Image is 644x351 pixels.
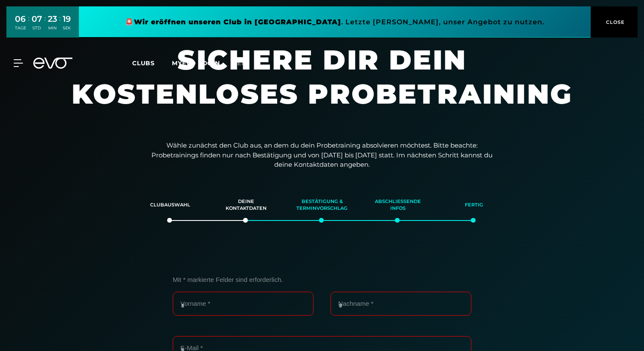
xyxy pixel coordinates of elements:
a: Clubs [132,59,172,67]
button: CLOSE [591,6,638,38]
div: 19 [63,13,71,25]
h1: Sichere dir dein kostenloses Probetraining [66,43,578,128]
a: MYEVO LOGIN [172,59,220,67]
div: : [44,14,46,36]
div: Clubauswahl [143,194,197,217]
p: Wähle zunächst den Club aus, an dem du dein Probetraining absolvieren möchtest. Bitte beachte: Pr... [151,141,493,170]
div: 06 [15,13,26,25]
span: CLOSE [604,18,625,26]
div: Deine Kontaktdaten [219,194,273,217]
div: SEK [63,25,71,31]
div: Abschließende Infos [371,194,425,217]
div: MIN [48,25,57,31]
div: STD [32,25,42,31]
div: Fertig [447,194,501,217]
div: Bestätigung & Terminvorschlag [295,194,349,217]
span: en [237,59,247,67]
p: Mit * markierte Felder sind erforderlich. [173,276,471,283]
div: TAGE [15,25,26,31]
div: : [28,14,29,36]
div: 23 [48,13,57,25]
span: Clubs [132,59,155,67]
div: 07 [32,13,42,25]
div: : [59,14,61,36]
a: en [237,58,257,68]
